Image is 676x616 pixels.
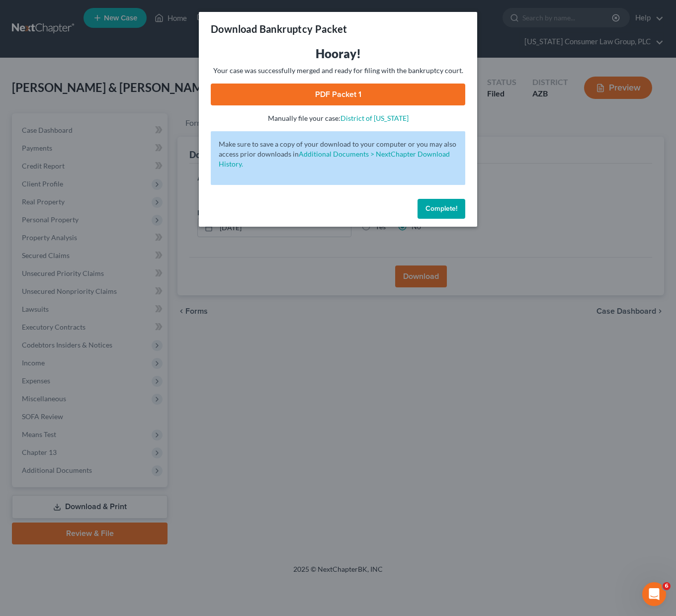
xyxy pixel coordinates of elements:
[219,150,450,168] a: Additional Documents > NextChapter Download History.
[211,66,465,76] p: Your case was successfully merged and ready for filing with the bankruptcy court.
[211,46,465,62] h3: Hooray!
[211,113,465,123] p: Manually file your case:
[663,582,671,590] span: 6
[211,22,347,36] h3: Download Bankruptcy Packet
[425,204,457,213] span: Complete!
[219,139,457,169] p: Make sure to save a copy of your download to your computer or you may also access prior downloads in
[340,114,409,122] a: District of [US_STATE]
[211,84,465,105] a: PDF Packet 1
[418,199,465,219] button: Complete!
[642,582,666,606] iframe: Intercom live chat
